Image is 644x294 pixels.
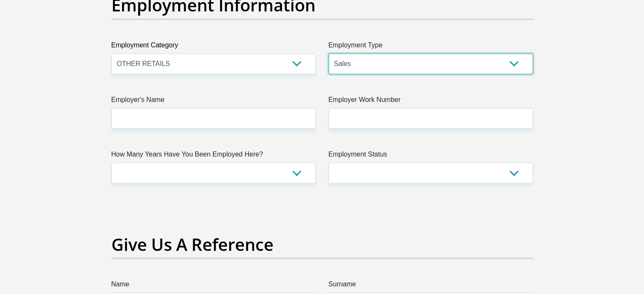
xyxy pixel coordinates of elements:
[111,108,316,129] input: Employer's Name
[111,279,316,292] label: Name
[111,94,316,108] label: Employer's Name
[329,40,533,53] label: Employment Type
[111,149,316,162] label: How Many Years Have You Been Employed Here?
[329,149,533,162] label: Employment Status
[111,234,533,254] h2: Give Us A Reference
[111,40,316,53] label: Employment Category
[329,108,533,129] input: Employer Work Number
[329,94,533,108] label: Employer Work Number
[329,279,533,292] label: Surname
